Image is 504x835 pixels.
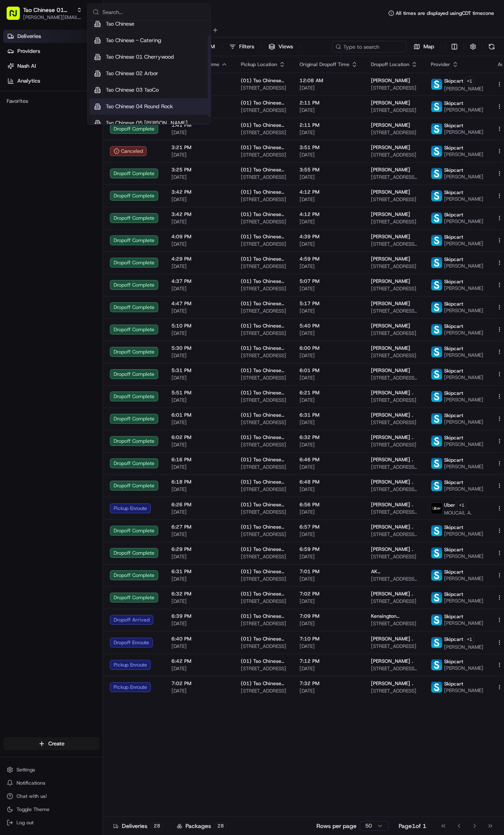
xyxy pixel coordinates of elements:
[444,151,483,158] span: [PERSON_NAME]
[371,189,410,195] span: [PERSON_NAME]
[371,85,418,91] span: [STREET_ADDRESS]
[226,41,258,52] button: Filters
[300,129,358,136] span: [DATE]
[110,146,147,156] div: Canceled
[171,501,228,508] span: 6:26 PM
[444,502,455,508] span: Uber
[431,123,442,134] img: profile_skipcart_partner.png
[371,441,418,448] span: [STREET_ADDRESS]
[371,352,418,359] span: [STREET_ADDRESS]
[300,434,358,441] span: 6:32 PM
[300,486,358,493] span: [DATE]
[444,173,483,180] span: [PERSON_NAME]
[241,129,286,136] span: [STREET_ADDRESS]
[431,280,442,290] img: profile_skipcart_partner.png
[300,166,358,173] span: 3:55 PM
[431,436,442,446] img: profile_skipcart_partner.png
[444,486,483,492] span: [PERSON_NAME]
[444,278,463,285] span: Skipcart
[171,300,228,307] span: 4:47 PM
[241,196,286,203] span: [STREET_ADDRESS]
[241,85,286,91] span: [STREET_ADDRESS]
[300,263,358,270] span: [DATE]
[444,330,483,336] span: [PERSON_NAME]
[300,256,358,262] span: 4:59 PM
[23,14,82,21] button: [PERSON_NAME][EMAIL_ADDRESS][DOMAIN_NAME]
[171,345,228,351] span: 5:30 PM
[241,412,286,418] span: (01) Tso Chinese Takeout & Delivery Cherrywood
[431,101,442,112] img: profile_skipcart_partner.png
[444,441,483,448] span: [PERSON_NAME]
[444,434,463,441] span: Skipcart
[444,256,463,263] span: Skipcart
[457,501,466,510] button: +1
[171,441,228,448] span: [DATE]
[300,375,358,381] span: [DATE]
[431,324,442,335] img: profile_skipcart_partner.png
[371,256,410,262] span: [PERSON_NAME]
[431,458,442,469] img: profile_skipcart_partner.png
[58,204,100,211] a: Powered byPylon
[3,45,103,58] a: Providers
[171,241,228,247] span: [DATE]
[332,41,407,52] input: Type to search
[300,367,358,374] span: 6:01 PM
[300,233,358,240] span: 4:39 PM
[171,285,228,292] span: [DATE]
[431,369,442,380] img: profile_skipcart_partner.png
[69,150,71,157] span: •
[17,33,41,40] span: Deliveries
[241,389,286,396] span: (01) Tso Chinese Takeout & Delivery Cherrywood
[444,211,463,218] span: Skipcart
[23,6,73,14] span: Tso Chinese 01 Cherrywood
[444,390,463,396] span: Skipcart
[371,389,413,396] span: [PERSON_NAME] .
[300,389,358,396] span: 6:21 PM
[300,211,358,218] span: 4:12 PM
[371,107,418,114] span: [STREET_ADDRESS]
[171,330,228,337] span: [DATE]
[371,308,418,314] span: [STREET_ADDRESS][PERSON_NAME]
[17,77,40,85] span: Analytics
[102,4,206,20] input: Search...
[241,300,286,307] span: (01) Tso Chinese Takeout & Delivery Cherrywood
[241,308,286,314] span: [STREET_ADDRESS]
[241,152,286,158] span: [STREET_ADDRESS]
[300,241,358,247] span: [DATE]
[241,122,286,128] span: (01) Tso Chinese Takeout & Delivery Cherrywood
[300,441,358,448] span: [DATE]
[239,43,254,50] span: Filters
[444,85,483,92] span: [PERSON_NAME]
[431,592,442,603] img: profile_skipcart_partner.png
[396,10,494,17] span: All times are displayed using CDT timezone
[171,189,228,195] span: 3:42 PM
[171,375,228,381] span: [DATE]
[300,330,358,337] span: [DATE]
[171,211,228,218] span: 3:42 PM
[17,128,23,135] img: 1736555255976-a54dd68f-1ca7-489b-9aae-adbdc363a1c4
[171,479,228,485] span: 6:18 PM
[171,464,228,470] span: [DATE]
[371,211,410,218] span: [PERSON_NAME]
[241,486,286,493] span: [STREET_ADDRESS]
[171,166,228,173] span: 3:25 PM
[371,122,410,128] span: [PERSON_NAME]
[300,285,358,292] span: [DATE]
[300,479,358,485] span: 6:48 PM
[48,740,64,747] span: Create
[444,189,463,196] span: Skipcart
[37,79,136,87] div: Start new chat
[300,100,358,106] span: 2:11 PM
[17,793,47,799] span: Chat with us!
[444,167,463,173] span: Skipcart
[171,389,228,396] span: 5:51 PM
[8,79,23,94] img: 1736555255976-a54dd68f-1ca7-489b-9aae-adbdc363a1c4
[371,196,418,203] span: [STREET_ADDRESS]
[17,47,40,55] span: Providers
[300,77,358,84] span: 12:08 AM
[444,263,483,269] span: [PERSON_NAME]
[241,241,286,247] span: [STREET_ADDRESS]
[431,637,442,648] img: profile_skipcart_partner.png
[444,463,483,470] span: [PERSON_NAME]
[371,263,418,270] span: [STREET_ADDRESS]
